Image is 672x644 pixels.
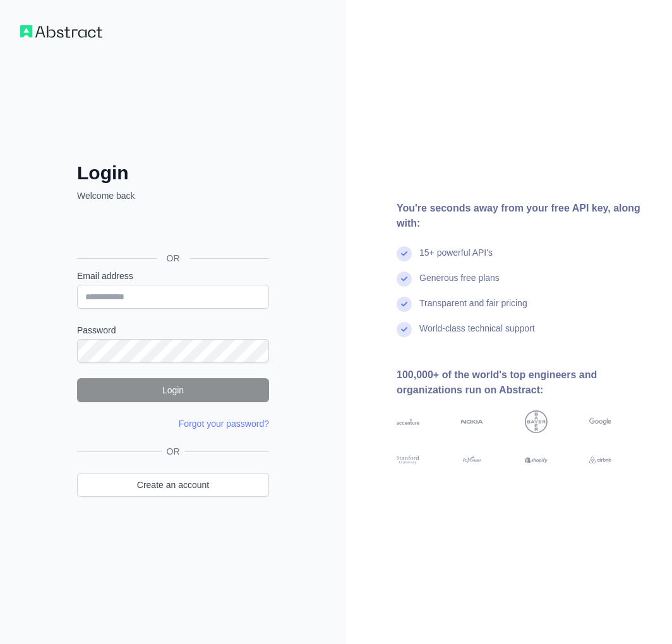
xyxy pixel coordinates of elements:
[77,378,269,402] button: Login
[77,189,269,202] p: Welcome back
[589,455,612,466] img: airbnb
[397,271,412,287] img: check mark
[71,216,273,244] iframe: Tombol Login dengan Google
[525,455,548,466] img: shopify
[419,322,535,347] div: World-class technical support
[397,410,419,433] img: accenture
[77,324,269,337] label: Password
[77,473,269,497] a: Create an account
[461,455,484,466] img: payoneer
[397,322,412,337] img: check mark
[419,271,500,297] div: Generous free plans
[162,445,185,458] span: OR
[461,410,484,433] img: nokia
[397,455,419,466] img: stanford university
[419,297,527,322] div: Transparent and fair pricing
[20,25,102,38] img: Workflow
[589,410,612,433] img: google
[179,419,269,429] a: Forgot your password?
[77,270,269,282] label: Email address
[77,162,269,184] h2: Login
[397,367,652,398] div: 100,000+ of the world's top engineers and organizations run on Abstract:
[525,410,548,433] img: bayer
[397,201,652,231] div: You're seconds away from your free API key, along with:
[397,297,412,312] img: check mark
[419,246,493,271] div: 15+ powerful API's
[157,252,190,265] span: OR
[397,246,412,261] img: check mark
